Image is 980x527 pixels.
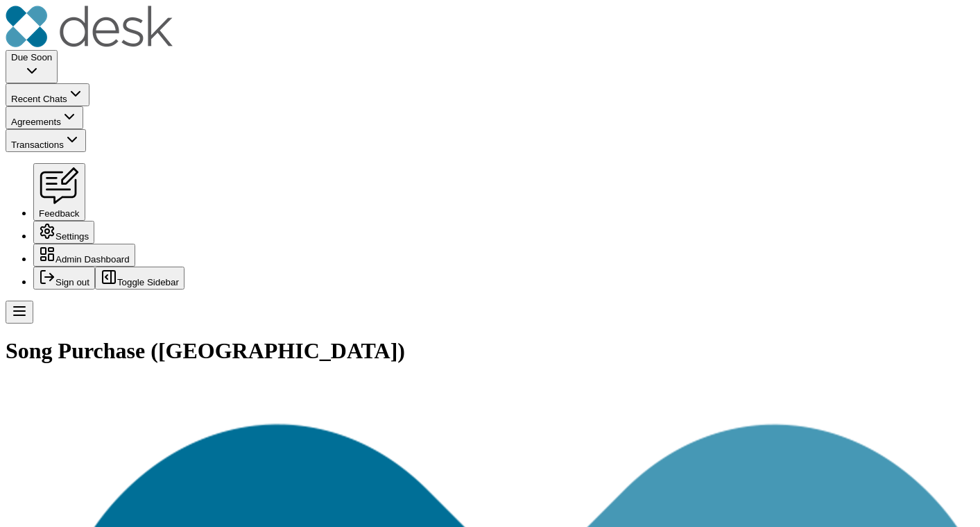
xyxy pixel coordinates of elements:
span: Settings [55,231,89,242]
span: Admin Dashboard [55,254,130,265]
button: Agreements [6,106,83,129]
button: Recent Chats [6,83,89,106]
button: Sign out [33,267,95,290]
div: Song Purchase ([GEOGRAPHIC_DATA]) [6,338,974,364]
span: Feedback [39,208,80,219]
button: Admin Dashboard [33,244,135,267]
span: Due Soon [11,52,52,62]
span: Recent Chats [11,94,67,104]
img: Desk [6,6,173,47]
span: Toggle Sidebar [117,277,179,287]
span: Sign out [55,277,89,287]
button: Settings [33,221,94,244]
button: Toggle Sidebar [95,267,184,290]
button: Transactions [6,129,86,152]
button: Due Soon [6,50,58,83]
span: Agreements [11,117,61,127]
button: Feedback [33,163,85,221]
span: Transactions [11,140,64,150]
